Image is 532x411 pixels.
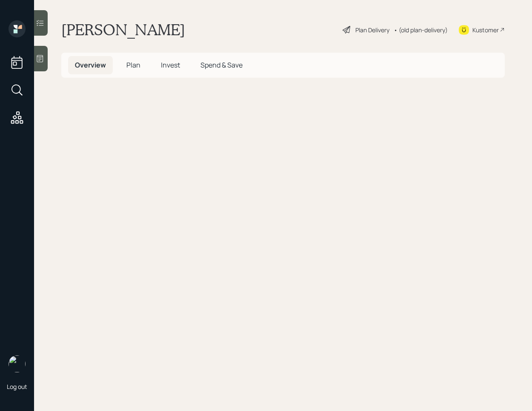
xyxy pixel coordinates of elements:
[75,60,106,70] span: Overview
[7,383,27,391] div: Log out
[394,25,448,34] div: • (old plan-delivery)
[355,25,389,34] div: Plan Delivery
[200,60,243,70] span: Spend & Save
[126,60,140,70] span: Plan
[61,20,185,39] h1: [PERSON_NAME]
[161,60,180,70] span: Invest
[9,355,26,372] img: retirable_logo.png
[472,25,499,34] div: Kustomer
